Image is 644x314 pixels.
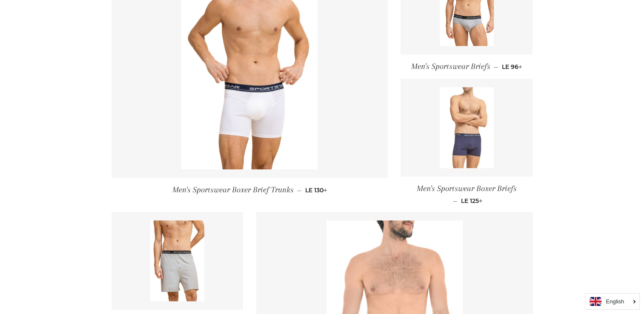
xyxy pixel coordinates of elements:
[452,197,457,205] span: —
[172,185,293,194] span: Men's Sportswear Boxer Brief Trunks
[411,62,490,71] span: Men's Sportswear Briefs
[417,184,517,193] span: Men's Sportswear Boxer Briefs
[401,177,532,211] a: Men's Sportswear Boxer Briefs — LE 125
[401,54,532,79] a: Men's Sportswear Briefs — LE 96
[502,63,522,71] span: LE 96
[112,178,388,202] a: Men's Sportswear Boxer Brief Trunks — LE 130
[494,63,498,71] span: —
[461,197,482,205] span: LE 125
[606,299,624,304] i: English
[590,297,635,306] a: English
[297,186,301,194] span: —
[305,186,327,194] span: LE 130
